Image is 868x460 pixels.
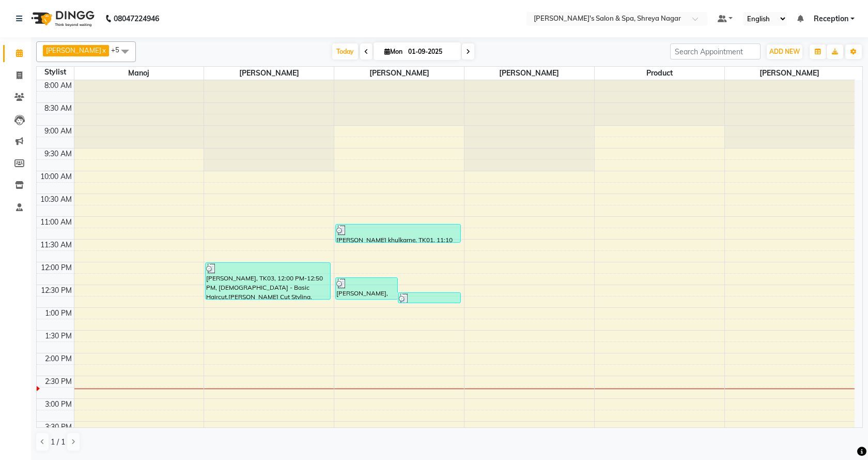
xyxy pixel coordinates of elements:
[39,285,74,296] div: 12:30 PM
[111,46,127,54] span: +5
[769,48,800,55] span: ADD NEW
[336,225,460,242] div: [PERSON_NAME] khulkarne, TK01, 11:10 AM-11:35 AM, [DEMOGRAPHIC_DATA] HAIR SPA - Hair Oiling Cocon...
[74,67,204,80] span: Manoj
[26,4,97,33] img: logo
[725,67,855,80] span: [PERSON_NAME]
[43,399,74,410] div: 3:00 PM
[43,422,74,433] div: 3:30 PM
[43,331,74,342] div: 1:30 PM
[38,240,74,250] div: 11:30 AM
[101,46,106,54] a: x
[43,308,74,319] div: 1:00 PM
[38,194,74,205] div: 10:30 AM
[42,126,74,137] div: 9:00 AM
[42,80,74,91] div: 8:00 AM
[38,171,74,182] div: 10:00 AM
[43,376,74,387] div: 2:30 PM
[46,46,101,54] span: [PERSON_NAME]
[398,293,460,303] div: [PERSON_NAME], TK04, 12:40 PM-12:55 PM, [PERSON_NAME] Cut Styling
[814,13,848,24] span: Reception
[334,67,464,80] span: [PERSON_NAME]
[38,217,74,228] div: 11:00 AM
[670,43,761,60] input: Search Appointment
[51,437,65,448] span: 1 / 1
[382,48,405,55] span: Mon
[464,67,594,80] span: [PERSON_NAME]
[43,353,74,364] div: 2:00 PM
[767,44,802,59] button: ADD NEW
[204,67,334,80] span: [PERSON_NAME]
[595,67,724,80] span: Product
[405,44,457,60] input: 2025-09-01
[332,43,358,60] span: Today
[39,262,74,273] div: 12:00 PM
[37,67,74,78] div: Stylist
[336,278,397,299] div: [PERSON_NAME], TK02, 12:20 PM-12:50 PM, [DEMOGRAPHIC_DATA] - Advance Haircut
[114,4,159,33] b: 08047224946
[42,149,74,159] div: 9:30 AM
[42,103,74,114] div: 8:30 AM
[206,263,330,299] div: [PERSON_NAME], TK03, 12:00 PM-12:50 PM, [DEMOGRAPHIC_DATA] - Basic Haircut,[PERSON_NAME] Cut Styl...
